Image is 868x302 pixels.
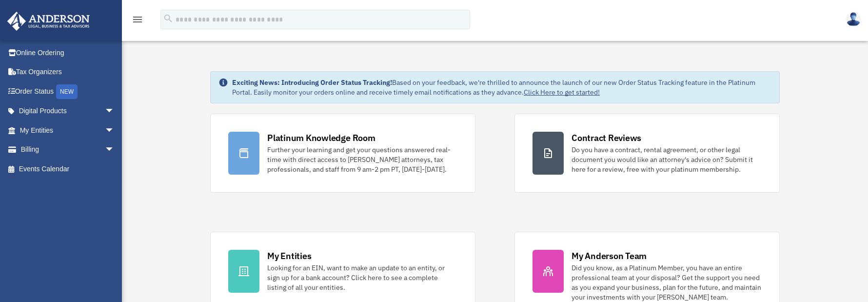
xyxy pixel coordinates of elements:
div: Looking for an EIN, want to make an update to an entity, or sign up for a bank account? Click her... [267,263,457,292]
a: Events Calendar [7,159,129,179]
div: NEW [56,84,78,99]
div: Based on your feedback, we're thrilled to announce the launch of our new Order Status Tracking fe... [232,78,771,97]
a: menu [132,17,143,25]
a: Digital Productsarrow_drop_down [7,101,129,121]
div: Further your learning and get your questions answered real-time with direct access to [PERSON_NAM... [267,145,457,174]
div: My Anderson Team [572,250,647,262]
i: menu [132,14,143,25]
span: arrow_drop_down [105,121,124,141]
a: Tax Organizers [7,62,129,82]
img: User Pic [846,12,861,26]
div: Do you have a contract, rental agreement, or other legal document you would like an attorney's ad... [572,145,762,174]
img: Anderson Advisors Platinum Portal [4,12,93,31]
a: Click Here to get started! [524,88,600,97]
a: Online Ordering [7,43,129,62]
span: arrow_drop_down [105,101,124,121]
i: search [163,13,174,24]
a: My Entitiesarrow_drop_down [7,121,129,140]
a: Platinum Knowledge Room Further your learning and get your questions answered real-time with dire... [210,114,475,193]
div: Contract Reviews [572,132,641,144]
a: Billingarrow_drop_down [7,140,129,160]
a: Contract Reviews Do you have a contract, rental agreement, or other legal document you would like... [514,114,780,193]
a: Order StatusNEW [7,81,129,101]
span: arrow_drop_down [105,140,124,160]
div: Platinum Knowledge Room [267,132,375,144]
div: Did you know, as a Platinum Member, you have an entire professional team at your disposal? Get th... [572,263,762,302]
strong: Exciting News: Introducing Order Status Tracking! [232,78,392,87]
div: My Entities [267,250,311,262]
